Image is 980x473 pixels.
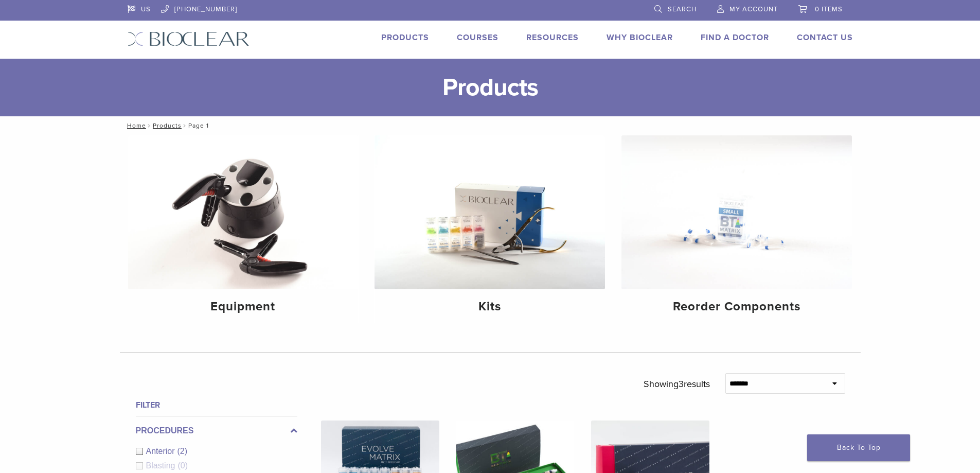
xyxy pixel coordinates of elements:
img: Kits [375,135,605,289]
nav: Page 1 [120,116,861,135]
a: Courses [457,32,498,43]
span: 3 [679,378,684,390]
a: Why Bioclear [607,32,673,43]
p: Showing results [644,373,710,395]
a: Resources [526,32,579,43]
span: / [146,123,153,128]
h4: Equipment [136,297,350,316]
span: Anterior [146,447,177,456]
span: My Account [729,5,778,13]
h4: Kits [383,297,597,316]
span: 0 items [815,5,843,13]
a: Home [124,122,146,129]
a: Back To Top [807,434,910,461]
a: Kits [375,135,605,323]
h4: Filter [136,399,297,411]
h4: Reorder Components [630,297,844,316]
img: Equipment [128,135,359,289]
span: / [182,123,188,128]
a: Products [153,122,182,129]
span: Blasting [146,461,178,470]
a: Equipment [128,135,359,323]
label: Procedures [136,425,297,437]
a: Find A Doctor [701,32,769,43]
span: Search [668,5,697,13]
a: Products [381,32,429,43]
span: (2) [177,447,188,456]
a: Contact Us [797,32,853,43]
span: (0) [177,461,188,470]
img: Reorder Components [621,135,852,289]
img: Bioclear [128,31,250,46]
a: Reorder Components [621,135,852,323]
